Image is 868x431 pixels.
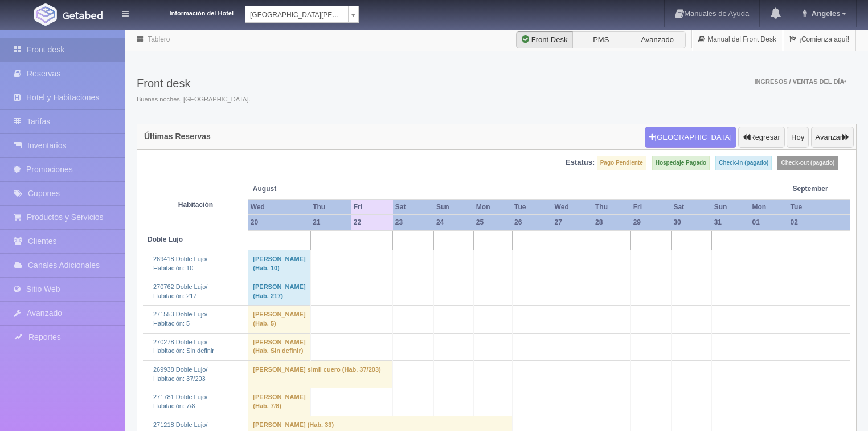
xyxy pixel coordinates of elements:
[34,3,57,26] img: Getabed
[777,156,838,170] label: Check-out (pagado)
[153,255,207,271] a: 269418 Doble Lujo/Habitación: 10
[750,215,788,230] th: 01
[148,35,170,43] a: Tablero
[434,200,474,215] th: Sun
[137,95,251,104] span: Buenas noches, [GEOGRAPHIC_DATA].
[351,200,393,215] th: Fri
[811,127,854,148] button: Avanzar
[754,78,846,85] span: Ingresos / Ventas del día
[153,311,207,327] a: 271553 Doble Lujo/Habitación: 5
[153,339,214,355] a: 270278 Doble Lujo/Habitación: Sin definir
[629,31,686,48] label: Avanzado
[178,201,213,209] strong: Habitación
[148,235,183,243] b: Doble Lujo
[631,200,672,215] th: Fri
[351,215,393,230] th: 22
[552,215,593,230] th: 27
[572,31,629,48] label: PMS
[250,6,343,23] span: [GEOGRAPHIC_DATA][PERSON_NAME]
[248,306,310,333] td: [PERSON_NAME] (Hab. 5)
[652,156,710,170] label: Hospedaje Pagado
[153,393,207,409] a: 271781 Doble Lujo/Habitación: 7/8
[783,29,855,51] a: ¡Comienza aquí!
[245,6,359,23] a: [GEOGRAPHIC_DATA][PERSON_NAME]
[474,200,512,215] th: Mon
[474,215,512,230] th: 25
[715,156,772,170] label: Check-in (pagado)
[248,215,310,230] th: 20
[593,200,631,215] th: Thu
[248,250,310,278] td: [PERSON_NAME] (Hab. 10)
[738,127,784,148] button: Regresar
[393,215,434,230] th: 23
[393,200,434,215] th: Sat
[809,9,841,18] span: Angeles
[671,215,711,230] th: 30
[793,184,846,194] span: September
[631,215,672,230] th: 29
[137,77,251,90] h3: Front desk
[552,200,593,215] th: Wed
[153,366,207,382] a: 269938 Doble Lujo/Habitación: 37/203
[248,361,393,388] td: [PERSON_NAME] simil cuero (Hab. 37/203)
[712,200,750,215] th: Sun
[248,388,310,416] td: [PERSON_NAME] (Hab. 7/8)
[512,200,552,215] th: Tue
[253,184,347,194] span: August
[593,215,631,230] th: 28
[310,200,351,215] th: Thu
[434,215,474,230] th: 24
[750,200,788,215] th: Mon
[692,29,783,51] a: Manual del Front Desk
[645,127,736,148] button: [GEOGRAPHIC_DATA]
[144,132,211,141] h4: Últimas Reservas
[512,215,552,230] th: 26
[671,200,711,215] th: Sat
[788,215,850,230] th: 02
[516,31,573,48] label: Front Desk
[788,200,850,215] th: Tue
[248,278,310,305] td: [PERSON_NAME] (Hab. 217)
[248,200,310,215] th: Wed
[712,215,750,230] th: 31
[597,156,646,170] label: Pago Pendiente
[310,215,351,230] th: 21
[63,11,103,19] img: Getabed
[142,6,234,18] dt: Información del Hotel
[153,283,207,299] a: 270762 Doble Lujo/Habitación: 217
[787,127,809,148] button: Hoy
[566,157,595,168] label: Estatus:
[248,333,310,360] td: [PERSON_NAME] (Hab. Sin definir)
